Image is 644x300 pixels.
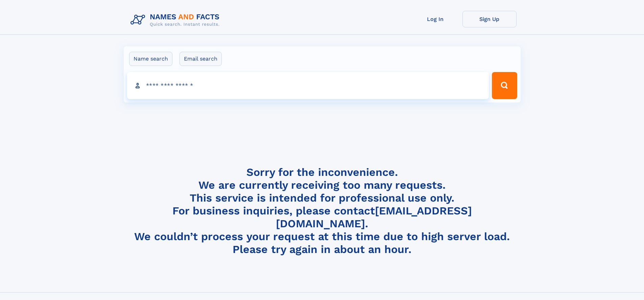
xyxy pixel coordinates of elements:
[492,72,517,99] button: Search Button
[408,11,462,27] a: Log In
[276,204,472,230] a: [EMAIL_ADDRESS][DOMAIN_NAME]
[128,11,225,29] img: Logo Names and Facts
[129,52,172,66] label: Name search
[180,52,222,66] label: Email search
[127,72,489,99] input: search input
[128,166,517,256] h4: Sorry for the inconvenience. We are currently receiving too many requests. This service is intend...
[462,11,517,27] a: Sign Up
